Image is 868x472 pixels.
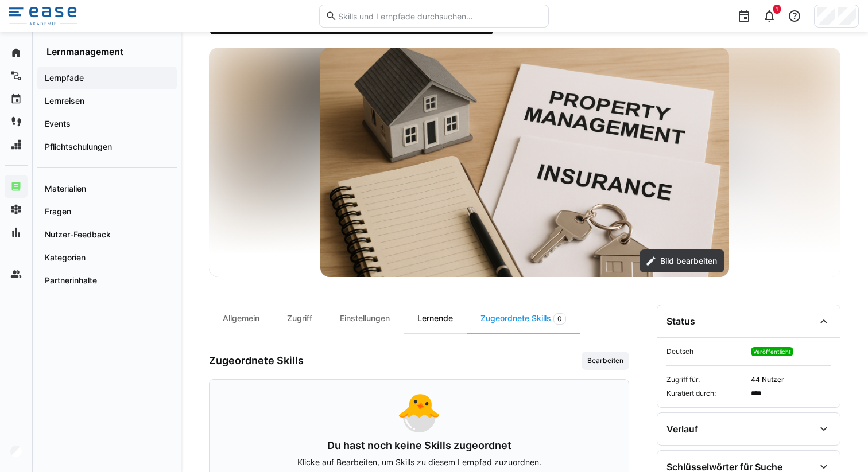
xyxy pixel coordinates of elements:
[223,457,615,468] p: Klicke auf Bearbeiten, um Skills zu diesem Lernpfad zuzuordnen.
[404,305,467,333] div: Lernende
[776,6,778,13] span: 1
[586,356,625,365] span: Bearbeiten
[658,255,719,267] span: Bild bearbeiten
[582,352,629,370] button: Bearbeiten
[640,249,724,272] button: Bild bearbeiten
[209,354,304,367] h3: Zugeordnete Skills
[753,348,791,355] span: Veröffentlicht
[666,423,698,435] div: Verlauf
[557,314,562,323] span: 0
[209,305,273,333] div: Allgemein
[337,11,542,21] input: Skills und Lernpfade durchsuchen…
[273,305,326,333] div: Zugriff
[223,439,615,452] h3: Du hast noch keine Skills zugeordnet
[223,393,615,430] div: 🐣
[467,305,580,333] div: Zugeordnete Skills
[666,375,746,384] span: Zugriff für:
[666,389,746,398] span: Kuratiert durch:
[326,305,404,333] div: Einstellungen
[666,347,746,356] span: Deutsch
[666,315,695,327] div: Status
[751,375,831,384] span: 44 Nutzer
